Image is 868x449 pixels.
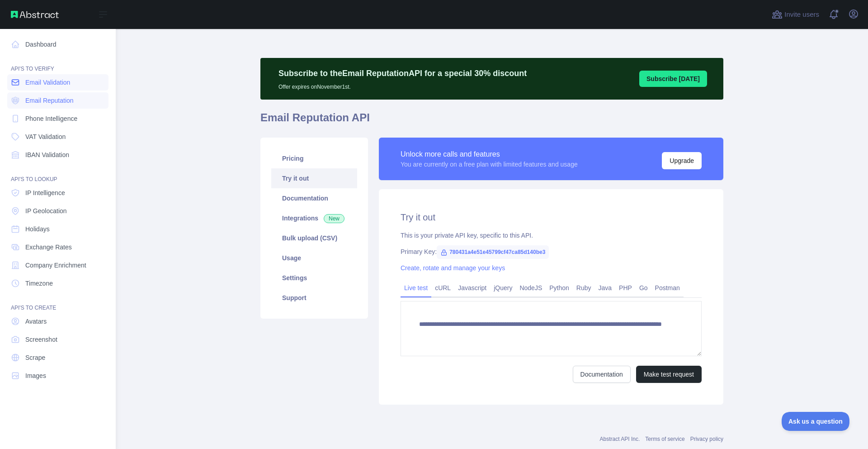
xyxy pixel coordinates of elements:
a: Bulk upload (CSV) [271,228,357,248]
span: Invite users [784,10,819,20]
a: Pricing [271,148,357,168]
a: Postman [651,281,684,295]
a: Phone Intelligence [7,110,108,127]
span: Email Reputation [25,96,74,105]
a: IBAN Validation [7,147,108,163]
span: Scrape [25,353,45,362]
div: Unlock more calls and features [401,149,578,160]
a: Support [271,288,357,308]
span: Phone Intelligence [25,114,77,123]
h2: Try it out [401,211,702,224]
a: VAT Validation [7,129,108,145]
div: API'S TO LOOKUP [7,165,108,183]
a: Email Reputation [7,92,108,109]
h1: Email Reputation API [260,110,723,132]
a: Live test [401,281,431,295]
a: Ruby [573,281,595,295]
a: Documentation [573,366,631,383]
a: Java [595,281,616,295]
button: Upgrade [662,152,702,169]
a: Javascript [454,281,490,295]
span: IP Intelligence [25,188,65,197]
a: Email Validation [7,74,108,91]
a: Try it out [271,168,357,188]
a: Terms of service [645,436,684,442]
p: Offer expires on November 1st. [278,80,527,91]
span: IP Geolocation [25,206,67,215]
a: Avatars [7,313,108,330]
span: 780431a4e51e45799cf47ca85d140be3 [437,245,549,259]
div: API'S TO VERIFY [7,54,108,72]
a: Settings [271,268,357,288]
a: Documentation [271,188,357,208]
iframe: Toggle Customer Support [782,412,850,431]
a: Integrations New [271,208,357,228]
div: You are currently on a free plan with limited features and usage [401,160,578,169]
a: IP Intelligence [7,185,108,201]
span: Images [25,371,46,380]
span: Company Enrichment [25,261,86,270]
a: Privacy policy [690,436,723,442]
button: Subscribe [DATE] [639,71,707,87]
button: Invite users [770,7,821,22]
a: Holidays [7,221,108,237]
a: jQuery [490,281,516,295]
a: Create, rotate and manage your keys [401,264,505,272]
a: Abstract API Inc. [600,436,640,442]
a: Go [636,281,651,295]
span: Timezone [25,279,53,288]
span: Avatars [25,317,47,326]
a: Python [546,281,573,295]
a: Screenshot [7,331,108,348]
span: Screenshot [25,335,57,344]
button: Make test request [636,366,702,383]
span: IBAN Validation [25,150,69,159]
span: Holidays [25,224,50,234]
span: New [324,214,344,223]
span: Email Validation [25,78,70,87]
div: API'S TO CREATE [7,293,108,311]
a: Scrape [7,349,108,366]
div: This is your private API key, specific to this API. [401,231,702,240]
a: Timezone [7,275,108,291]
a: Dashboard [7,36,108,53]
span: Exchange Rates [25,243,72,252]
span: VAT Validation [25,132,66,141]
a: Exchange Rates [7,239,108,255]
a: PHP [615,281,636,295]
div: Primary Key: [401,247,702,256]
a: NodeJS [516,281,546,295]
img: Abstract API [11,11,59,18]
a: Usage [271,248,357,268]
a: IP Geolocation [7,203,108,219]
a: Images [7,368,108,384]
a: Company Enrichment [7,257,108,273]
p: Subscribe to the Email Reputation API for a special 30 % discount [278,67,527,80]
a: cURL [431,281,454,295]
